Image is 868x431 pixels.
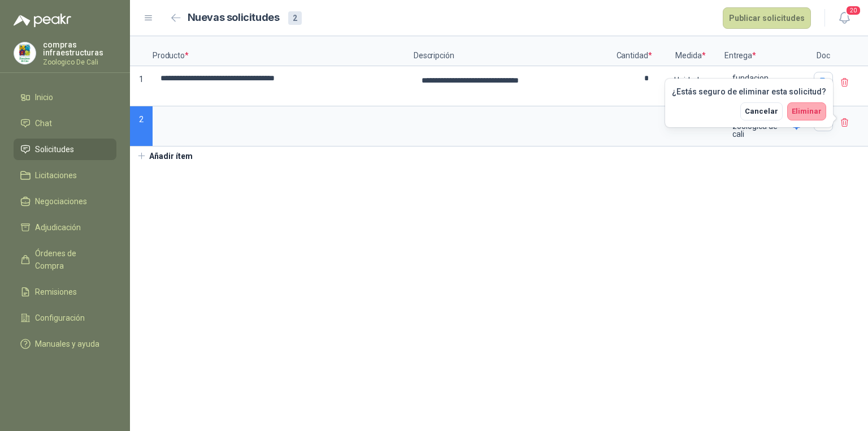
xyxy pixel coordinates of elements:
[14,87,116,108] a: Inicio
[787,102,826,120] button: Eliminar
[14,217,116,238] a: Adjudicación
[724,36,809,66] p: Entrega
[43,59,116,66] p: Zoologico De Cali
[745,107,778,115] span: Cancelar
[740,102,783,120] button: Cancelar
[657,36,724,66] p: Medida
[153,36,414,66] p: Producto
[414,36,611,66] p: Descripción
[14,307,116,329] a: Configuración
[288,11,302,25] div: 2
[732,114,788,138] p: fundacion zoologica de cali
[658,67,723,93] div: Unidades
[611,36,657,66] p: Cantidad
[834,8,854,28] button: 20
[35,143,74,156] span: Solicitudes
[732,74,788,98] p: fundacion zoologica de cali
[723,7,811,29] button: Publicar solicitudes
[130,66,153,106] p: 1
[130,146,199,166] button: Añadir ítem
[35,247,106,272] span: Órdenes de Compra
[43,41,116,57] p: compras infraestructuras
[35,195,87,208] span: Negociaciones
[14,191,116,212] a: Negociaciones
[672,85,826,98] div: ¿Estás seguro de eliminar esta solicitud?
[809,36,837,66] p: Doc
[658,107,723,133] div: Unidades
[130,106,153,146] p: 2
[35,117,52,130] span: Chat
[35,286,77,298] span: Remisiones
[14,139,116,160] a: Solicitudes
[14,14,71,27] img: Logo peakr
[35,338,99,350] span: Manuales y ayuda
[845,5,861,16] span: 20
[35,312,85,324] span: Configuración
[14,281,116,303] a: Remisiones
[14,42,36,64] img: Company Logo
[14,243,116,277] a: Órdenes de Compra
[188,10,280,26] h2: Nuevas solicitudes
[14,113,116,134] a: Chat
[14,333,116,355] a: Manuales y ayuda
[35,221,81,234] span: Adjudicación
[14,165,116,186] a: Licitaciones
[792,107,822,115] span: Eliminar
[35,169,77,182] span: Licitaciones
[35,91,53,104] span: Inicio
